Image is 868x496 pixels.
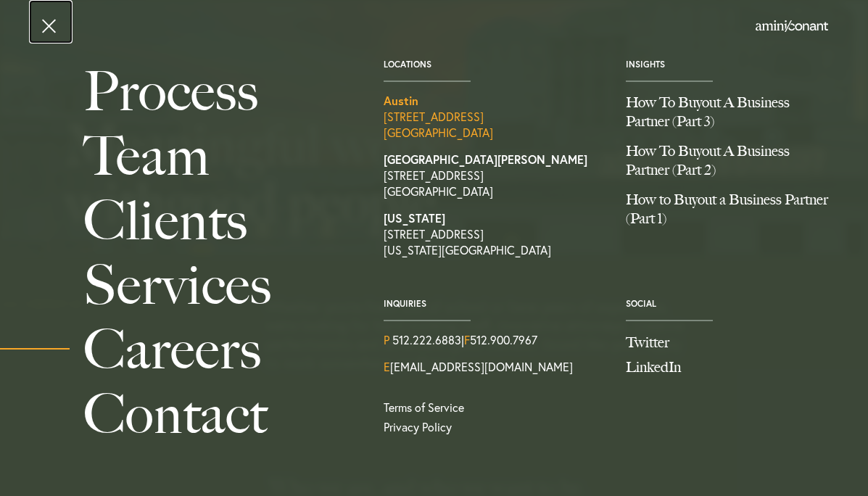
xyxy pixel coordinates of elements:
a: Join us on LinkedIn [626,357,846,378]
a: Terms of Service [384,400,464,416]
a: Call us at 5122226883 [392,332,461,348]
a: View on map [384,152,604,199]
a: Careers [83,318,351,382]
a: Insights [626,59,665,70]
span: E [384,359,390,375]
a: How To Buyout A Business Partner (Part 2) [626,141,846,190]
strong: [US_STATE] [384,210,445,226]
a: Follow us on Twitter [626,332,846,353]
a: Home [756,21,828,33]
a: How to Buyout a Business Partner (Part 1) [626,190,846,239]
a: Locations [384,59,431,70]
span: Inquiries [384,299,604,309]
div: | 512.900.7967 [384,332,604,348]
span: Social [626,299,846,309]
a: Process [83,59,351,124]
strong: Austin [384,93,418,108]
img: Amini & Conant [756,20,828,32]
span: P [384,332,389,348]
a: Privacy Policy [384,419,604,435]
a: Clients [83,189,351,253]
strong: [GEOGRAPHIC_DATA][PERSON_NAME] [384,152,587,167]
span: F [464,332,470,348]
a: View on map [384,93,604,141]
a: View on map [384,210,604,258]
a: Contact [83,382,351,447]
a: Email Us [384,359,573,375]
a: Services [83,253,351,318]
a: Team [83,124,351,189]
a: How To Buyout A Business Partner (Part 3) [626,93,846,141]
